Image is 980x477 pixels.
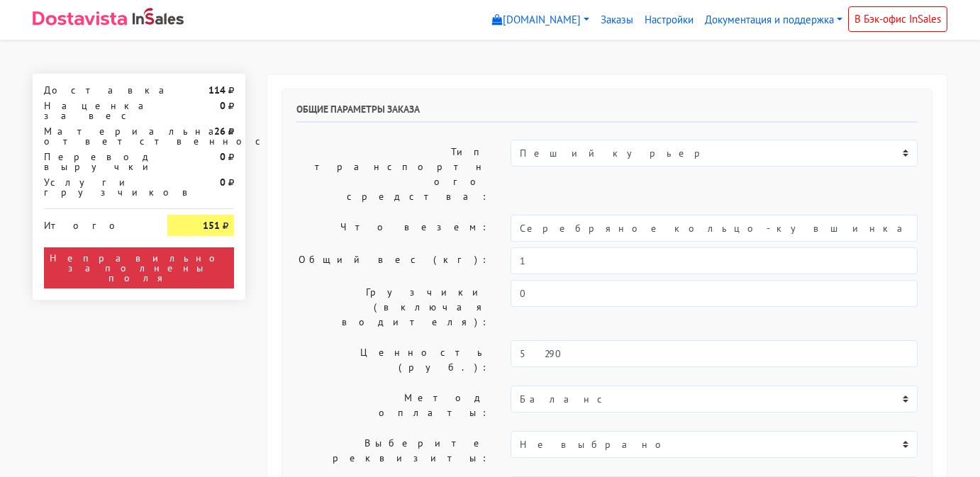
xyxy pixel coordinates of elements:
label: Общий вес (кг): [286,247,500,274]
strong: 0 [220,99,225,112]
strong: 114 [208,84,225,96]
div: Перевод выручки [33,152,157,172]
a: Документация и поддержка [699,6,848,34]
label: Выберите реквизиты: [286,431,500,471]
img: Dostavista - срочная курьерская служба доставки [33,11,127,26]
a: Настройки [639,6,699,34]
div: Наценка за вес [33,101,157,120]
div: Материальная ответственность [33,126,157,146]
strong: 26 [214,125,225,138]
label: Что везем: [286,215,500,242]
div: Неправильно заполнены поля [44,247,234,288]
div: Доставка [33,85,157,95]
div: Итого [44,215,146,230]
a: [DOMAIN_NAME] [486,6,595,34]
label: Ценность (руб.): [286,340,500,380]
label: Тип транспортного средства: [286,140,500,209]
strong: 0 [220,176,225,189]
div: Услуги грузчиков [33,177,157,197]
a: Заказы [595,6,639,34]
a: В Бэк-офис InSales [848,6,947,32]
h6: Общие параметры заказа [296,103,918,123]
label: Метод оплаты: [286,386,500,425]
label: Грузчики (включая водителя): [286,280,500,335]
strong: 0 [220,150,225,163]
strong: 151 [203,219,220,232]
img: InSales [133,8,184,25]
